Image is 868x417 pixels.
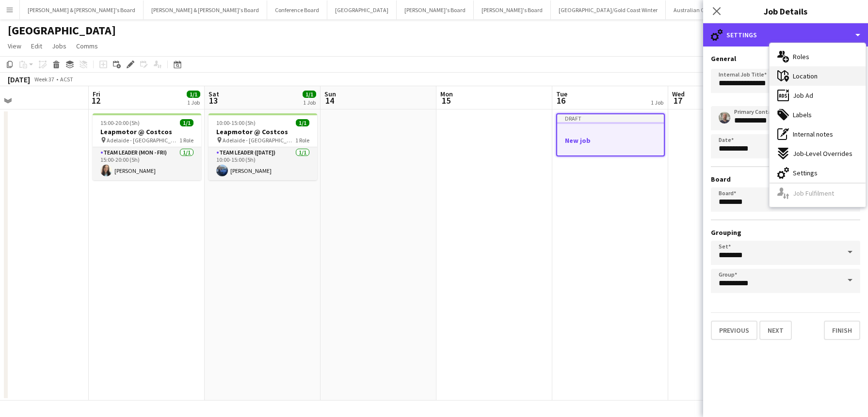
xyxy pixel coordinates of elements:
[303,91,316,98] span: 1/1
[793,72,818,80] span: Location
[267,0,327,19] button: Conference Board
[651,99,663,106] div: 1 Job
[209,90,219,98] span: Sat
[20,0,144,19] button: [PERSON_NAME] & [PERSON_NAME]'s Board
[296,119,309,126] span: 1/1
[93,90,100,98] span: Fri
[93,147,201,180] app-card-role: Team Leader (Mon - Fri)1/115:00-20:00 (5h)[PERSON_NAME]
[551,0,666,19] button: [GEOGRAPHIC_DATA]/Gold Coast Winter
[666,0,723,19] button: Australian Open
[555,95,567,106] span: 16
[209,127,317,136] h3: Leapmotor @ Costcos
[711,228,860,237] h3: Grouping
[8,42,21,50] span: View
[440,90,453,98] span: Mon
[323,95,336,106] span: 14
[397,0,474,19] button: [PERSON_NAME]'s Board
[793,130,833,139] span: Internal notes
[209,147,317,180] app-card-role: Team Leader ([DATE])1/110:00-15:00 (5h)[PERSON_NAME]
[824,321,860,340] button: Finish
[179,137,193,144] span: 1 Role
[223,137,295,144] span: Adelaide - [GEOGRAPHIC_DATA]
[27,40,46,52] a: Edit
[793,110,812,119] span: Labels
[557,114,664,122] div: Draft
[187,99,200,106] div: 1 Job
[711,175,860,184] h3: Board
[439,95,453,106] span: 15
[93,113,201,180] app-job-card: 15:00-20:00 (5h)1/1Leapmotor @ Costcos Adelaide - [GEOGRAPHIC_DATA]1 RoleTeam Leader (Mon - Fri)1...
[180,119,193,126] span: 1/1
[209,113,317,180] app-job-card: 10:00-15:00 (5h)1/1Leapmotor @ Costcos Adelaide - [GEOGRAPHIC_DATA]1 RoleTeam Leader ([DATE])1/11...
[711,54,860,63] h3: General
[60,76,73,83] div: ACST
[91,95,100,106] span: 12
[207,95,219,106] span: 13
[327,0,397,19] button: [GEOGRAPHIC_DATA]
[72,40,102,52] a: Comms
[100,119,140,126] span: 15:00-20:00 (5h)
[556,113,665,156] app-job-card: DraftNew job
[303,99,316,106] div: 1 Job
[8,75,30,84] div: [DATE]
[474,0,551,19] button: [PERSON_NAME]'s Board
[557,136,664,145] h3: New job
[107,137,179,144] span: Adelaide - [GEOGRAPHIC_DATA]
[52,42,66,50] span: Jobs
[216,119,256,126] span: 10:00-15:00 (5h)
[4,40,25,52] a: View
[793,52,809,61] span: Roles
[793,149,852,158] span: Job-Level Overrides
[76,42,98,50] span: Comms
[793,91,813,100] span: Job Ad
[324,90,336,98] span: Sun
[32,76,56,83] span: Week 37
[671,95,685,106] span: 17
[187,91,200,98] span: 1/1
[759,321,792,340] button: Next
[8,23,116,38] h1: [GEOGRAPHIC_DATA]
[31,42,42,50] span: Edit
[295,137,309,144] span: 1 Role
[556,90,567,98] span: Tue
[672,90,685,98] span: Wed
[711,321,757,340] button: Previous
[793,169,818,177] span: Settings
[703,5,868,17] h3: Job Details
[48,40,70,52] a: Jobs
[144,0,267,19] button: [PERSON_NAME] & [PERSON_NAME]'s Board
[703,23,868,46] div: Settings
[93,127,201,136] h3: Leapmotor @ Costcos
